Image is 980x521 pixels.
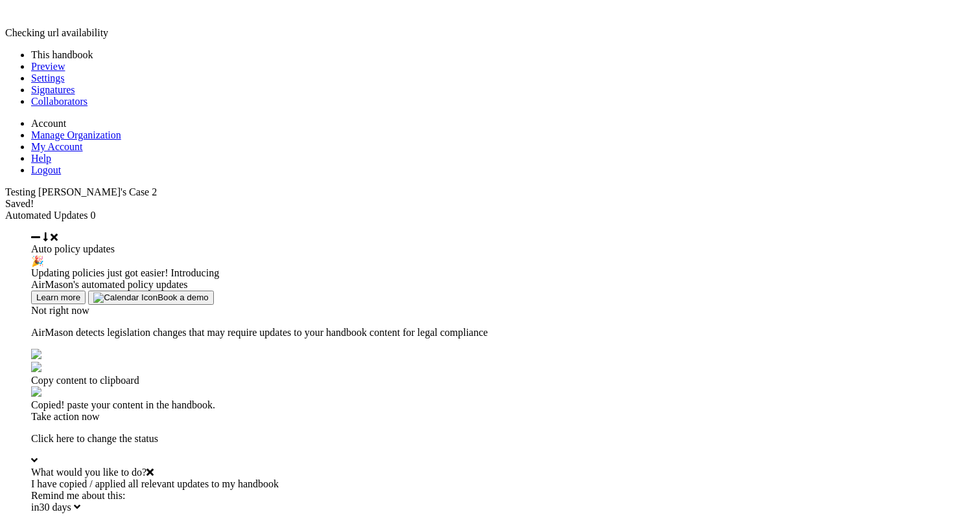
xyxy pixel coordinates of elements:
[91,210,96,221] span: 0
[31,291,86,304] button: Learn more
[5,210,88,221] span: Automated Updates
[31,305,975,316] div: Not right now
[5,186,157,197] span: Testing [PERSON_NAME]'s Case 2
[31,375,975,386] div: Copy content to clipboard
[31,255,975,267] div: 🎉
[31,279,975,291] div: AirMason's automated policy updates
[31,490,125,501] span: Remind me about this:
[93,293,157,303] img: Calendar Icon
[31,49,975,61] li: This handbook
[31,96,87,107] a: Collaborators
[31,411,100,422] span: Take action now
[31,118,975,129] li: Account
[31,502,975,513] div: in
[31,362,41,372] img: copy.svg
[39,502,71,513] span: 30 days
[5,27,108,38] span: Checking url availability
[31,349,41,359] img: back.svg
[31,267,975,279] div: Updating policies just got easier! Introducing
[31,84,75,95] a: Signatures
[31,399,975,411] div: Copied! paste your content in the handbook.
[31,129,121,140] a: Manage Organization
[31,327,975,338] p: AirMason detects legislation changes that may require updates to your handbook content for legal ...
[31,164,61,175] a: Logout
[31,433,975,445] p: Click here to change the status
[31,61,65,72] a: Preview
[31,153,51,164] a: Help
[31,243,115,254] span: Auto policy updates
[31,141,83,152] a: My Account
[31,478,975,490] div: I have copied / applied all relevant updates to my handbook
[31,72,65,83] a: Settings
[31,386,41,397] img: copy.svg
[31,467,975,478] div: What would you like to do?
[88,291,214,305] button: Book a demo
[5,198,34,209] span: Saved!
